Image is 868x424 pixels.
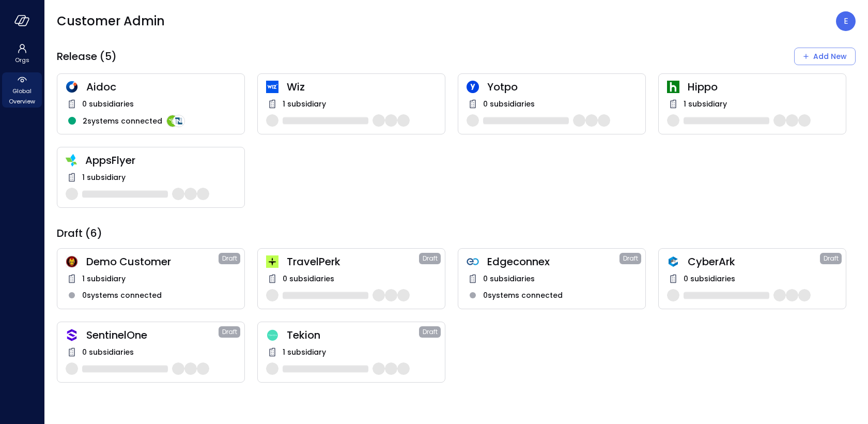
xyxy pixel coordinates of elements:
span: Draft (6) [57,226,102,240]
span: Global Overview [6,86,38,107]
img: rosehlgmm5jjurozkspi [467,81,479,93]
img: euz2wel6fvrjeyhjwgr9 [266,255,278,268]
div: Add New [813,50,847,63]
span: 0 subsidiaries [82,346,134,358]
img: integration-logo [173,115,185,127]
span: Draft [423,327,438,337]
span: 1 subsidiary [283,346,326,358]
span: 0 subsidiaries [684,273,735,284]
span: 2 systems connected [83,115,162,127]
span: Draft [423,253,438,264]
span: TravelPerk [287,255,419,268]
span: 0 subsidiaries [82,98,134,110]
span: 0 subsidiaries [483,98,535,110]
span: Customer Admin [57,13,165,29]
span: Wiz [287,80,437,94]
span: Yotpo [487,80,637,94]
span: Draft [623,253,638,264]
span: Draft [824,253,839,264]
span: SentinelOne [86,328,219,342]
span: AppsFlyer [85,154,236,167]
span: 0 subsidiaries [483,273,535,284]
span: 1 subsidiary [283,98,326,110]
div: Add New Organization [794,48,856,65]
img: a5he5ildahzqx8n3jb8t [667,255,679,268]
span: 0 subsidiaries [283,273,334,284]
div: Orgs [2,41,42,66]
img: gkfkl11jtdpupy4uruhy [467,255,479,268]
span: Demo Customer [86,255,219,268]
span: Draft [222,253,237,264]
img: zbmm8o9awxf8yv3ehdzf [66,154,77,166]
img: hddnet8eoxqedtuhlo6i [66,81,78,93]
button: Add New [794,48,856,65]
span: Tekion [287,328,419,342]
img: oujisyhxiqy1h0xilnqx [66,329,78,341]
div: Global Overview [2,72,42,108]
img: scnakozdowacoarmaydw [66,255,78,268]
img: dweq851rzgflucm4u1c8 [266,329,278,341]
p: E [844,15,848,27]
span: 1 subsidiary [82,273,126,284]
img: integration-logo [166,115,179,127]
div: Eleanor Yehudai [836,11,856,31]
span: CyberArk [688,255,820,268]
img: ynjrjpaiymlkbkxtflmu [667,81,679,93]
span: 1 subsidiary [684,98,727,110]
span: 1 subsidiary [82,172,126,183]
span: Release (5) [57,50,117,63]
span: 0 systems connected [82,290,162,301]
img: cfcvbyzhwvtbhao628kj [266,81,278,93]
span: Draft [222,327,237,337]
span: Orgs [15,55,29,65]
span: Hippo [688,80,838,94]
span: Aidoc [86,80,236,94]
span: 0 systems connected [483,290,563,301]
span: Edgeconnex [487,255,619,268]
